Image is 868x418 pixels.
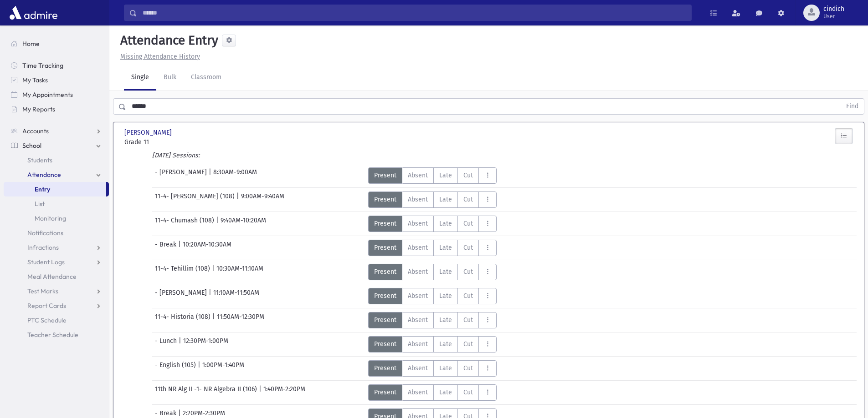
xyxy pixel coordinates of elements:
span: 12:30PM-1:00PM [183,336,228,353]
span: Students [27,156,52,164]
input: Search [137,5,691,21]
a: Test Marks [4,284,109,298]
h5: Attendance Entry [117,33,218,48]
span: 10:30AM-11:10AM [216,264,263,280]
span: Late [439,388,452,397]
a: Time Tracking [4,58,109,73]
span: 8:30AM-9:00AM [213,167,257,184]
span: Absent [408,195,428,204]
span: Cut [463,363,473,373]
div: AttTypes [368,288,497,304]
span: Cut [463,171,473,180]
div: AttTypes [368,360,497,377]
span: 10:20AM-10:30AM [183,240,231,256]
a: Accounts [4,124,109,138]
span: | [209,167,213,184]
span: Late [439,339,452,349]
span: | [259,384,263,401]
span: - English (105) [155,360,198,377]
span: 11-4- [PERSON_NAME] (108) [155,191,236,208]
button: Find [841,99,864,114]
a: Report Cards [4,298,109,313]
span: | [236,191,241,208]
span: Present [374,339,396,349]
span: Report Cards [27,302,66,310]
a: Attendance [4,167,109,182]
div: AttTypes [368,240,497,256]
span: Cut [463,267,473,277]
span: User [823,13,844,20]
a: Missing Attendance History [117,53,200,60]
span: [PERSON_NAME] [124,128,174,137]
span: | [179,336,183,353]
span: 9:00AM-9:40AM [241,191,284,208]
a: Home [4,36,109,51]
span: Absent [408,243,428,252]
span: 11th NR Alg II -1- NR Algebra II (106) [155,384,259,401]
span: Notifications [27,229,63,237]
span: | [198,360,202,377]
a: School [4,138,109,153]
div: AttTypes [368,264,497,280]
span: 11-4- Historia (108) [155,312,212,328]
span: Monitoring [35,214,66,222]
span: 1:40PM-2:20PM [263,384,305,401]
span: Teacher Schedule [27,331,78,339]
span: Accounts [22,127,49,135]
span: Cut [463,388,473,397]
span: Grade 11 [124,137,238,147]
a: Student Logs [4,255,109,269]
span: Present [374,171,396,180]
span: Infractions [27,243,59,252]
span: Absent [408,339,428,349]
a: Bulk [156,65,184,91]
span: Late [439,243,452,252]
u: Missing Attendance History [120,53,200,60]
span: Entry [35,185,50,193]
span: 11-4- Chumash (108) [155,216,216,232]
span: 11:50AM-12:30PM [217,312,264,328]
a: Classroom [184,65,229,91]
img: AdmirePro [7,4,60,22]
span: Attendance [27,171,61,179]
a: Single [124,65,156,91]
span: Home [22,40,40,48]
span: | [212,264,216,280]
span: | [209,288,213,304]
a: My Tasks [4,73,109,87]
span: Cut [463,315,473,325]
span: PTC Schedule [27,316,67,324]
span: Present [374,195,396,204]
span: My Tasks [22,76,48,84]
div: AttTypes [368,191,497,208]
a: Entry [4,182,106,196]
span: Late [439,219,452,228]
span: Cut [463,243,473,252]
span: Present [374,363,396,373]
span: Absent [408,291,428,301]
a: My Appointments [4,87,109,102]
a: My Reports [4,102,109,116]
span: Present [374,388,396,397]
span: Absent [408,267,428,277]
span: Late [439,315,452,325]
div: AttTypes [368,312,497,328]
span: Present [374,315,396,325]
span: Present [374,267,396,277]
span: 1:00PM-1:40PM [202,360,244,377]
span: Present [374,219,396,228]
span: Cut [463,219,473,228]
a: Monitoring [4,211,109,226]
span: Test Marks [27,287,58,295]
span: - Break [155,240,178,256]
span: 11-4- Tehillim (108) [155,264,212,280]
span: Late [439,171,452,180]
span: Absent [408,171,428,180]
span: Late [439,195,452,204]
span: 11:10AM-11:50AM [213,288,259,304]
div: AttTypes [368,384,497,401]
span: Cut [463,195,473,204]
span: Cut [463,291,473,301]
span: Absent [408,219,428,228]
span: Late [439,363,452,373]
